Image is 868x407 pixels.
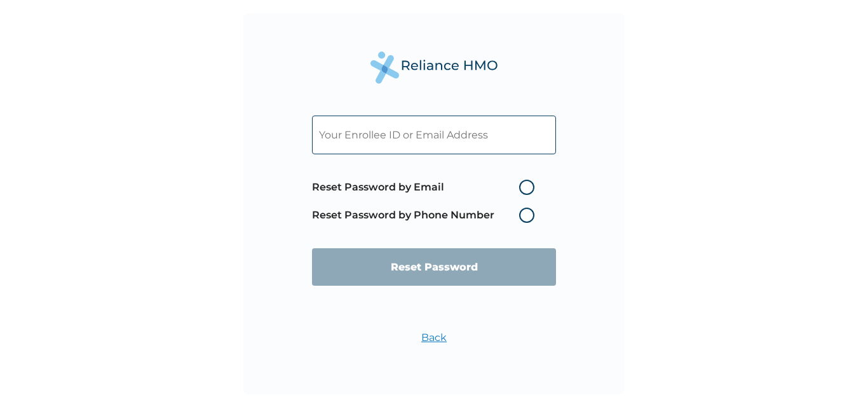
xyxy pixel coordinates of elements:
label: Reset Password by Phone Number [312,208,541,223]
input: Your Enrollee ID or Email Address [312,116,556,154]
input: Reset Password [312,248,556,286]
a: Back [421,331,447,344]
span: Password reset method [312,173,541,229]
label: Reset Password by Email [312,180,541,195]
img: Reliance Health's Logo [370,51,498,84]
